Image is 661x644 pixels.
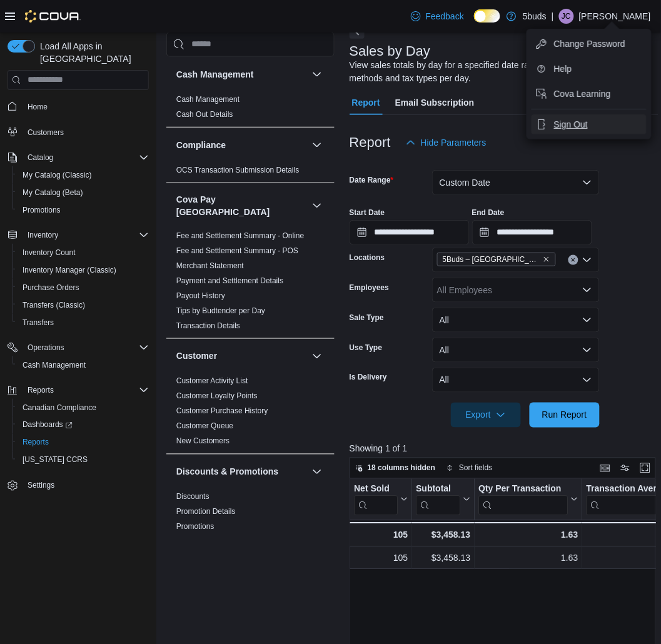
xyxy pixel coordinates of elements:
[350,44,431,59] h3: Sales by Day
[478,483,568,515] div: Qty Per Transaction
[395,90,475,115] span: Email Subscription
[176,376,248,385] a: Customer Activity List
[18,263,149,278] span: Inventory Manager (Classic)
[176,305,265,315] span: Tips by Budtender per Day
[350,175,394,185] label: Date Range
[368,463,436,473] span: 18 columns hidden
[166,162,335,182] div: Compliance
[23,205,61,215] span: Promotions
[176,231,305,239] a: Fee and Settlement Summary - Online
[3,98,154,116] button: Home
[478,528,578,543] div: 1.63
[176,275,283,285] span: Payment and Settlement Details
[432,338,600,363] button: All
[18,185,149,200] span: My Catalog (Beta)
[350,208,385,218] label: Start Date
[18,280,149,295] span: Purchase Orders
[28,230,58,240] span: Inventory
[13,201,154,219] button: Promotions
[3,339,154,356] button: Operations
[23,383,149,398] span: Reports
[176,94,240,104] span: Cash Management
[451,403,521,428] button: Export
[474,23,475,23] span: Dark Mode
[23,300,85,310] span: Transfers (Classic)
[3,149,154,166] button: Catalog
[23,318,54,328] span: Transfers
[28,343,64,353] span: Operations
[176,138,226,151] h3: Compliance
[176,320,240,330] span: Transaction Details
[176,521,214,531] span: Promotions
[554,118,588,131] span: Sign Out
[176,245,298,255] span: Fee and Settlement Summary - POS
[13,434,154,451] button: Reports
[13,261,154,279] button: Inventory Manager (Classic)
[401,130,492,155] button: Hide Parameters
[176,406,268,416] span: Customer Purchase History
[350,313,384,323] label: Sale Type
[176,465,307,478] button: Discounts & Promotions
[18,435,54,450] a: Reports
[23,340,69,355] button: Operations
[23,150,58,165] button: Catalog
[18,418,149,433] span: Dashboards
[3,381,154,399] button: Reports
[310,464,325,479] button: Discounts & Promotions
[18,298,90,313] a: Transfers (Classic)
[23,99,149,114] span: Home
[166,228,335,338] div: Cova Pay [GEOGRAPHIC_DATA]
[579,9,651,24] p: [PERSON_NAME]
[176,109,233,119] span: Cash Out Details
[18,315,149,330] span: Transfers
[432,368,600,393] button: All
[13,451,154,469] button: [US_STATE] CCRS
[176,68,307,80] button: Cash Management
[350,220,470,245] input: Press the down key to open a popover containing a calendar.
[543,256,550,263] button: Remove 5Buds – North Battleford from selection in this group
[23,283,79,293] span: Purchase Orders
[176,421,233,430] a: Customer Queue
[18,418,78,433] a: Dashboards
[437,253,556,266] span: 5Buds – North Battleford
[532,34,647,54] button: Change Password
[552,9,554,24] p: |
[176,350,217,362] h3: Customer
[23,420,73,430] span: Dashboards
[23,265,116,275] span: Inventory Manager (Classic)
[638,461,653,476] button: Enter fullscreen
[350,461,441,476] button: 18 columns hidden
[354,551,408,566] div: 105
[354,483,408,515] button: Net Sold
[472,220,592,245] input: Press the down key to open a popover containing a calendar.
[18,298,149,313] span: Transfers (Classic)
[176,291,225,299] a: Payout History
[23,150,149,165] span: Catalog
[28,153,53,163] span: Catalog
[532,114,647,134] button: Sign Out
[478,483,568,495] div: Qty Per Transaction
[23,99,53,114] a: Home
[554,38,625,50] span: Change Password
[568,255,578,265] button: Clear input
[18,185,88,200] a: My Catalog (Beta)
[13,356,154,374] button: Cash Management
[28,128,64,138] span: Customers
[176,165,300,174] a: OCS Transaction Submission Details
[350,443,659,455] p: Showing 1 of 1
[176,260,244,270] span: Merchant Statement
[23,228,63,243] button: Inventory
[18,453,93,468] a: [US_STATE] CCRS
[350,343,382,353] label: Use Type
[176,109,233,118] a: Cash Out Details
[352,90,380,115] span: Report
[176,391,258,400] a: Customer Loyalty Points
[18,400,149,415] span: Canadian Compliance
[23,478,149,493] span: Settings
[532,59,647,79] button: Help
[530,403,600,428] button: Run Report
[166,489,335,539] div: Discounts & Promotions
[18,315,59,330] a: Transfers
[176,465,278,478] h3: Discounts & Promotions
[176,321,240,330] a: Transaction Details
